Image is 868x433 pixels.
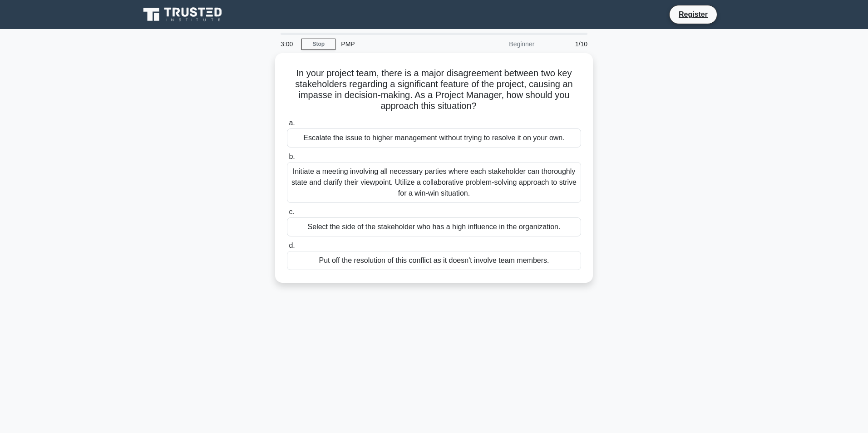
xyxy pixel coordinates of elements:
[287,128,581,148] div: Escalate the issue to higher management without trying to resolve it on your own.
[335,35,460,53] div: PMP
[287,251,581,270] div: Put off the resolution of this conflict as it doesn't involve team members.
[289,153,295,160] span: b.
[287,217,581,236] div: Select the side of the stakeholder who has a high influence in the organization.
[289,119,295,127] span: a.
[275,35,301,53] div: 3:00
[289,241,295,249] span: d.
[540,35,593,53] div: 1/10
[673,9,713,20] a: Register
[286,68,582,112] h5: In your project team, there is a major disagreement between two key stakeholders regarding a sign...
[289,208,294,216] span: c.
[460,35,540,53] div: Beginner
[301,39,335,50] a: Stop
[287,162,581,203] div: Initiate a meeting involving all necessary parties where each stakeholder can thoroughly state an...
